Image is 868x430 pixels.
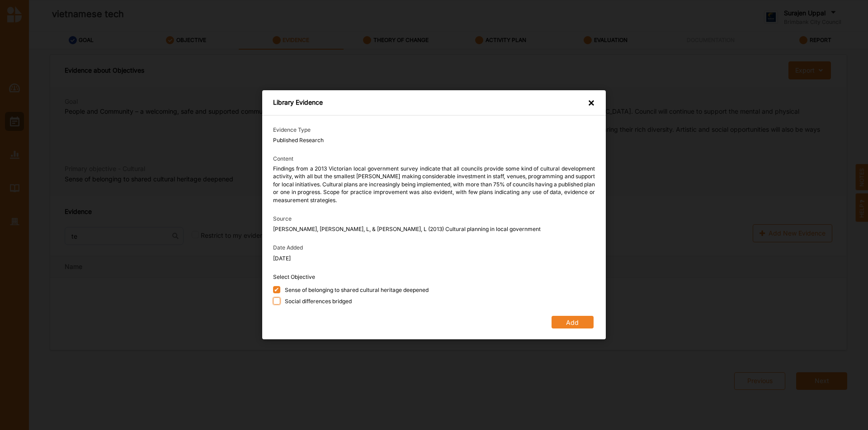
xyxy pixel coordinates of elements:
div: Library Evidence [273,98,323,109]
div: Date Added [273,244,595,251]
div: Sense of belonging to shared cultural heritage deepened [285,286,429,294]
div: Source [273,215,595,222]
label: Published Research [273,137,324,145]
div: Social differences bridged [285,298,352,305]
div: Evidence Type [273,126,595,134]
div: Content [273,156,595,163]
label: [DATE] [273,254,291,263]
button: Add [552,316,594,329]
div: × [588,98,595,109]
div: Select Objective [273,273,595,281]
label: [PERSON_NAME], [PERSON_NAME], L, & [PERSON_NAME], L (2013) Cultural planning in local government [273,225,541,233]
label: Findings from a 2013 Victorian local government survey indicate that all councils provide some ki... [273,165,595,204]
